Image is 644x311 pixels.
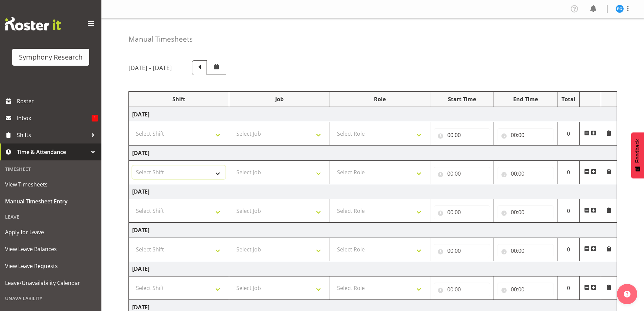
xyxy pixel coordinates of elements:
span: Time & Attendance [17,147,88,157]
input: Click to select... [497,283,554,296]
input: Click to select... [497,128,554,142]
span: View Leave Balances [5,244,96,254]
img: help-xxl-2.png [624,291,630,297]
span: Leave/Unavailability Calendar [5,278,96,288]
div: Unavailability [2,291,100,305]
td: 0 [557,238,580,261]
div: Start Time [434,95,490,103]
img: Rosterit website logo [5,17,61,30]
div: Leave [2,210,100,224]
td: [DATE] [129,261,617,276]
td: [DATE] [129,107,617,122]
td: 0 [557,122,580,146]
span: View Timesheets [5,179,96,190]
a: Manual Timesheet Entry [2,193,100,210]
div: Shift [132,95,225,103]
div: Role [333,95,427,103]
input: Click to select... [497,244,554,258]
input: Click to select... [434,128,490,142]
input: Click to select... [497,205,554,219]
a: View Leave Balances [2,241,100,258]
div: Symphony Research [19,52,82,62]
td: 0 [557,199,580,223]
td: [DATE] [129,184,617,199]
div: Timesheet [2,162,100,176]
span: View Leave Requests [5,261,96,271]
input: Click to select... [434,167,490,180]
td: 0 [557,161,580,184]
div: End Time [497,95,554,103]
a: Leave/Unavailability Calendar [2,274,100,291]
div: Total [561,95,576,103]
img: patricia-gilmour9541.jpg [616,5,624,13]
span: Apply for Leave [5,227,96,237]
span: Inbox [17,113,92,123]
span: Roster [17,96,98,106]
div: Job [233,95,326,103]
span: Feedback [635,139,641,163]
input: Click to select... [434,205,490,219]
a: View Timesheets [2,176,100,193]
span: 1 [92,115,98,121]
a: Apply for Leave [2,224,100,241]
input: Click to select... [497,167,554,180]
input: Click to select... [434,283,490,296]
td: [DATE] [129,146,617,161]
span: Manual Timesheet Entry [5,196,96,206]
h5: [DATE] - [DATE] [128,64,172,71]
h4: Manual Timesheets [128,35,193,43]
button: Feedback - Show survey [631,132,644,178]
a: View Leave Requests [2,258,100,274]
input: Click to select... [434,244,490,258]
td: [DATE] [129,223,617,238]
span: Shifts [17,130,88,140]
td: 0 [557,276,580,300]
